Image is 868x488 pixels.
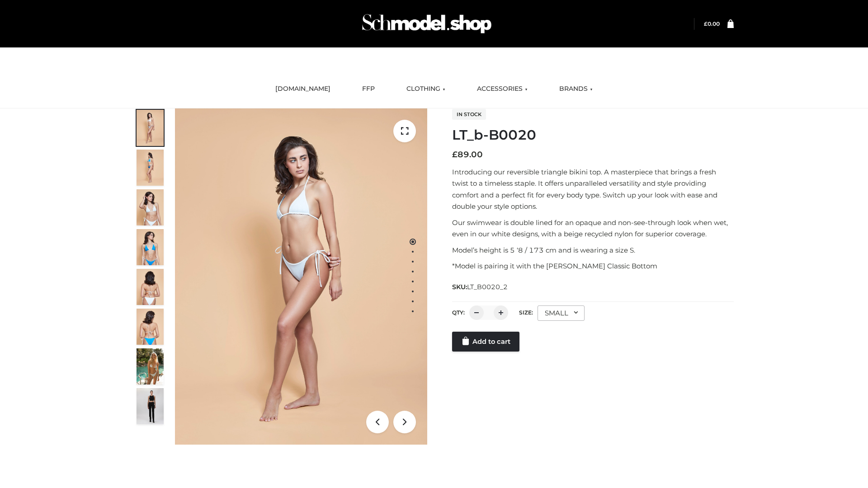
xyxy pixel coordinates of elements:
[137,348,164,385] img: Arieltop_CloudNine_AzureSky2.jpg
[452,260,734,272] p: *Model is pairing it with the [PERSON_NAME] Classic Bottom
[452,244,734,256] p: Model’s height is 5 ‘8 / 173 cm and is wearing a size S.
[400,79,452,99] a: CLOTHING
[538,305,585,321] div: SMALL
[452,309,465,316] label: QTY:
[452,332,519,352] a: Add to cart
[175,108,427,445] img: LT_b-B0020
[452,109,486,120] span: In stock
[452,217,734,240] p: Our swimwear is double lined for an opaque and non-see-through look when wet, even in our white d...
[137,269,164,305] img: ArielClassicBikiniTop_CloudNine_AzureSky_OW114ECO_7-scaled.jpg
[519,309,533,316] label: Size:
[704,20,708,27] span: £
[269,79,337,99] a: [DOMAIN_NAME]
[470,79,534,99] a: ACCESSORIES
[452,166,734,212] p: Introducing our reversible triangle bikini top. A masterpiece that brings a fresh twist to a time...
[452,127,734,143] h1: LT_b-B0020
[467,283,508,291] span: LT_B0020_2
[704,20,720,27] bdi: 0.00
[137,309,164,345] img: ArielClassicBikiniTop_CloudNine_AzureSky_OW114ECO_8-scaled.jpg
[452,282,509,292] span: SKU:
[137,229,164,265] img: ArielClassicBikiniTop_CloudNine_AzureSky_OW114ECO_4-scaled.jpg
[137,150,164,186] img: ArielClassicBikiniTop_CloudNine_AzureSky_OW114ECO_2-scaled.jpg
[359,6,495,42] img: Schmodel Admin 964
[704,20,720,27] a: £0.00
[355,79,382,99] a: FFP
[452,150,458,160] span: £
[137,110,164,146] img: ArielClassicBikiniTop_CloudNine_AzureSky_OW114ECO_1-scaled.jpg
[137,189,164,225] img: ArielClassicBikiniTop_CloudNine_AzureSky_OW114ECO_3-scaled.jpg
[137,388,164,424] img: 49df5f96394c49d8b5cbdcda3511328a.HD-1080p-2.5Mbps-49301101_thumbnail.jpg
[452,150,483,160] bdi: 89.00
[552,79,599,99] a: BRANDS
